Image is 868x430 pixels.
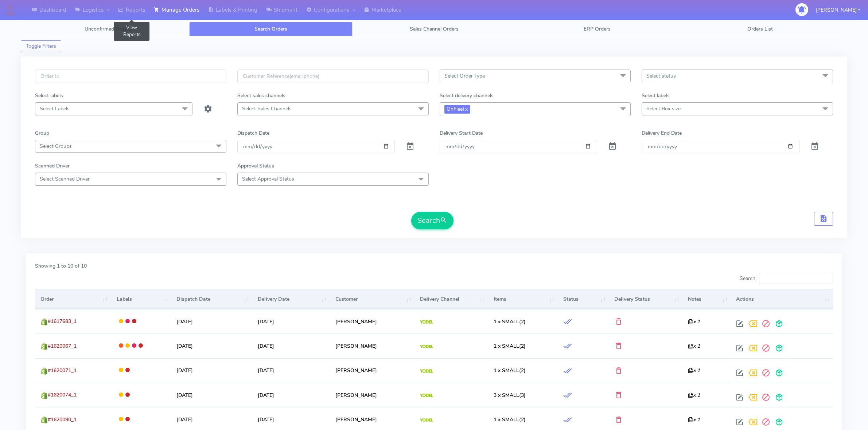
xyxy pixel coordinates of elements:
label: Select labels [642,92,670,99]
td: [PERSON_NAME] [330,309,415,334]
img: shopify.png [40,367,48,375]
label: Select sales channels [237,92,285,99]
span: Unconfirmed Orders [85,25,131,32]
img: Yodel [420,369,433,373]
span: (2) [494,343,526,350]
i: x 1 [688,318,700,325]
th: Labels: activate to sort column ascending [111,289,171,309]
th: Order: activate to sort column ascending [35,289,111,309]
a: x [464,105,468,113]
td: [PERSON_NAME] [330,358,415,383]
i: x 1 [688,367,700,374]
label: Dispatch Date [237,129,269,137]
td: [DATE] [171,383,252,407]
th: Customer: activate to sort column ascending [330,289,415,309]
button: Toggle Filters [21,40,61,52]
span: Select Sales Channels [242,105,292,112]
i: x 1 [688,343,700,350]
i: x 1 [688,416,700,423]
td: [PERSON_NAME] [330,334,415,358]
th: Items: activate to sort column ascending [488,289,558,309]
td: [DATE] [171,358,252,383]
td: [DATE] [252,358,330,383]
span: 1 x SMALL [494,367,519,374]
img: shopify.png [40,416,48,423]
span: 1 x SMALL [494,343,519,350]
span: 1 x SMALL [494,416,519,423]
th: Notes: activate to sort column ascending [682,289,731,309]
span: #1620090_1 [48,416,77,423]
span: ERP Orders [584,25,611,32]
span: 1 x SMALL [494,318,519,325]
td: [DATE] [171,309,252,334]
th: Delivery Date: activate to sort column ascending [252,289,330,309]
span: Select Scanned Driver [40,175,90,182]
span: (3) [494,392,526,399]
label: Approval Status [237,162,274,170]
input: Search: [759,273,833,284]
td: [DATE] [252,383,330,407]
span: #1620067_1 [48,343,77,350]
span: #1620071_1 [48,367,77,374]
th: Dispatch Date: activate to sort column ascending [171,289,252,309]
label: Group [35,129,49,137]
ul: Tabs [26,22,842,36]
td: [DATE] [252,334,330,358]
label: Delivery Start Date [440,129,483,137]
img: Yodel [420,418,433,422]
i: x 1 [688,392,700,399]
span: Select Approval Status [242,175,294,182]
span: (2) [494,416,526,423]
span: 3 x SMALL [494,392,519,399]
span: Select Box size [646,105,681,112]
th: Delivery Status: activate to sort column ascending [609,289,682,309]
label: Delivery End Date [642,129,682,137]
label: Search: [740,273,833,284]
input: Order Id [35,70,226,83]
span: OnFleet [444,105,470,113]
label: Select labels [35,92,63,99]
th: Actions: activate to sort column ascending [731,289,833,309]
span: #1620074_1 [48,391,77,398]
input: Customer Reference(email,phone) [237,70,429,83]
td: [DATE] [171,334,252,358]
span: Select status [646,72,676,79]
span: Select Labels [40,105,70,112]
span: Sales Channel Orders [410,25,459,32]
span: (2) [494,367,526,374]
span: (2) [494,318,526,325]
label: Scanned Driver [35,162,70,170]
img: shopify.png [40,318,48,326]
span: #1617683_1 [48,318,77,325]
span: Select Groups [40,143,72,150]
button: [PERSON_NAME] [810,3,866,17]
th: Delivery Channel: activate to sort column ascending [414,289,488,309]
img: shopify.png [40,392,48,399]
img: Yodel [420,320,433,324]
th: Status: activate to sort column ascending [558,289,609,309]
img: Yodel [420,394,433,397]
span: Select Order Type [444,72,485,79]
img: Yodel [420,345,433,348]
td: [PERSON_NAME] [330,383,415,407]
label: Showing 1 to 10 of 10 [35,262,87,270]
td: [DATE] [252,309,330,334]
label: Select delivery channels [440,92,494,99]
span: Search Orders [254,25,287,32]
img: shopify.png [40,343,48,350]
button: Search [411,212,454,229]
span: Orders List [747,25,773,32]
